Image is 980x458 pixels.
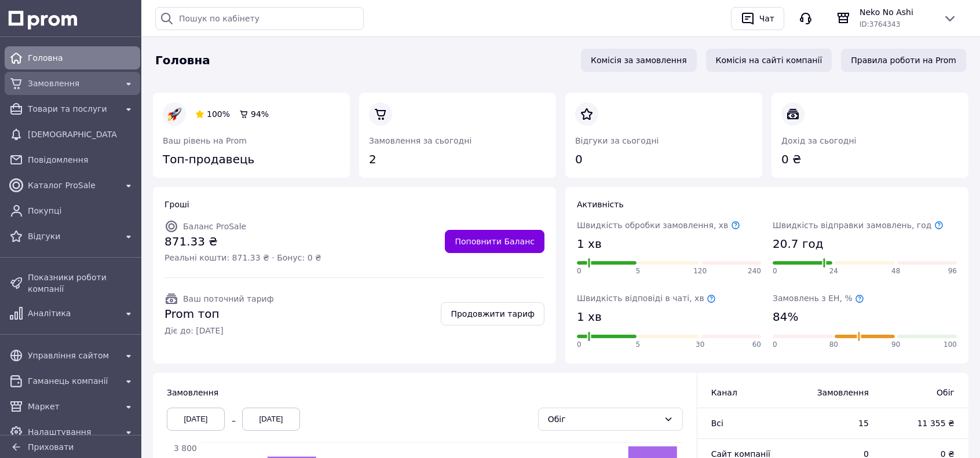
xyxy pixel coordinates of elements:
[28,230,117,242] span: Відгуки
[577,340,582,350] span: 0
[731,7,784,30] button: Чат
[860,6,934,18] span: Neko No Ashi
[696,340,704,350] span: 30
[577,266,582,276] span: 0
[164,200,189,209] span: Гроші
[183,222,246,231] span: Баланс ProSale
[28,52,136,64] span: Головна
[577,236,602,252] span: 1 хв
[28,103,117,115] span: Товари та послуги
[891,340,900,350] span: 90
[773,309,798,325] span: 84%
[207,109,230,119] span: 100%
[174,444,197,453] tspan: 3 800
[860,20,900,28] span: ID: 3764343
[892,417,955,429] span: 11 355 ₴
[445,230,544,253] a: Поповнити Баланс
[948,266,957,276] span: 96
[944,340,957,350] span: 100
[891,266,900,276] span: 48
[164,233,321,250] span: 871.33 ₴
[28,179,117,191] span: Каталог ProSale
[28,375,117,387] span: Гаманець компанії
[28,154,136,166] span: Повідомлення
[164,306,274,323] span: Prom топ
[577,309,602,325] span: 1 хв
[441,302,544,325] a: Продовжити тариф
[164,325,274,336] span: Діє до: [DATE]
[28,205,136,217] span: Покупці
[28,401,117,412] span: Маркет
[748,266,761,276] span: 240
[752,340,761,350] span: 60
[773,266,777,276] span: 0
[711,388,737,397] span: Канал
[829,340,838,350] span: 80
[164,252,321,263] span: Реальні кошти: 871.33 ₴ · Бонус: 0 ₴
[28,272,136,295] span: Показники роботи компанії
[242,408,300,431] div: [DATE]
[773,294,864,303] span: Замовлень з ЕН, %
[773,221,944,230] span: Швидкість відправки замовлень, год
[577,200,624,209] span: Активність
[802,387,869,398] span: Замовлення
[693,266,707,276] span: 120
[155,7,364,30] input: Пошук по кабінету
[757,10,777,27] div: Чат
[155,52,210,69] span: Головна
[802,417,869,429] span: 15
[28,426,117,438] span: Налаштування
[28,307,117,319] span: Аналітика
[636,340,641,350] span: 5
[251,109,269,119] span: 94%
[711,419,723,428] span: Всi
[841,49,966,72] a: Правила роботи на Prom
[577,294,716,303] span: Швидкість відповіді в чаті, хв
[577,221,740,230] span: Швидкість обробки замовлення, хв
[28,350,117,361] span: Управління сайтом
[892,387,955,398] span: Обіг
[183,294,274,303] span: Ваш поточний тариф
[548,413,659,426] div: Обіг
[636,266,641,276] span: 5
[167,408,225,431] div: [DATE]
[167,388,218,397] span: Замовлення
[28,78,117,89] span: Замовлення
[706,49,832,72] a: Комісія на сайті компанії
[773,340,777,350] span: 0
[773,236,823,252] span: 20.7 год
[581,49,697,72] a: Комісія за замовлення
[28,442,74,452] span: Приховати
[829,266,838,276] span: 24
[28,129,117,140] span: [DEMOGRAPHIC_DATA]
